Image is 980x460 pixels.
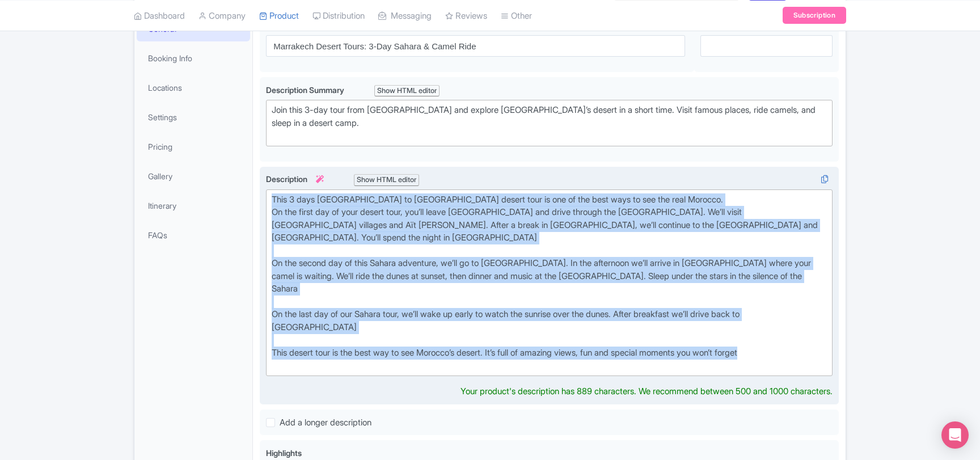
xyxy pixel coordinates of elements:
[272,347,827,372] div: This desert tour is the best way to see Morocco’s desert. It’s full of amazing views, fun and spe...
[280,417,371,428] span: Add a longer description
[272,104,827,142] div: Join this 3-day tour from [GEOGRAPHIC_DATA] and explore [GEOGRAPHIC_DATA]’s desert in a short tim...
[137,134,250,159] a: Pricing
[137,75,250,100] a: Locations
[461,385,833,398] div: Your product's description has 889 characters. We recommend between 500 and 1000 characters.
[783,7,846,24] a: Subscription
[266,85,346,95] span: Description Summary
[374,85,440,97] div: Show HTML editor
[941,421,969,449] div: Open Intercom Messenger
[272,257,827,308] div: On the second day of this Sahara adventure, we’ll go to [GEOGRAPHIC_DATA]. In the afternoon we’ll...
[354,174,419,186] div: Show HTML editor
[272,308,827,347] div: On the last day of our Sahara tour, we’ll wake up early to watch the sunrise over the dunes. Afte...
[272,193,827,258] div: This 3 days [GEOGRAPHIC_DATA] to [GEOGRAPHIC_DATA] desert tour is one of the best ways to see the...
[137,104,250,130] a: Settings
[137,45,250,71] a: Booking Info
[137,193,250,218] a: Itinerary
[266,448,302,458] span: Highlights
[137,163,250,189] a: Gallery
[137,222,250,248] a: FAQs
[266,174,326,184] span: Description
